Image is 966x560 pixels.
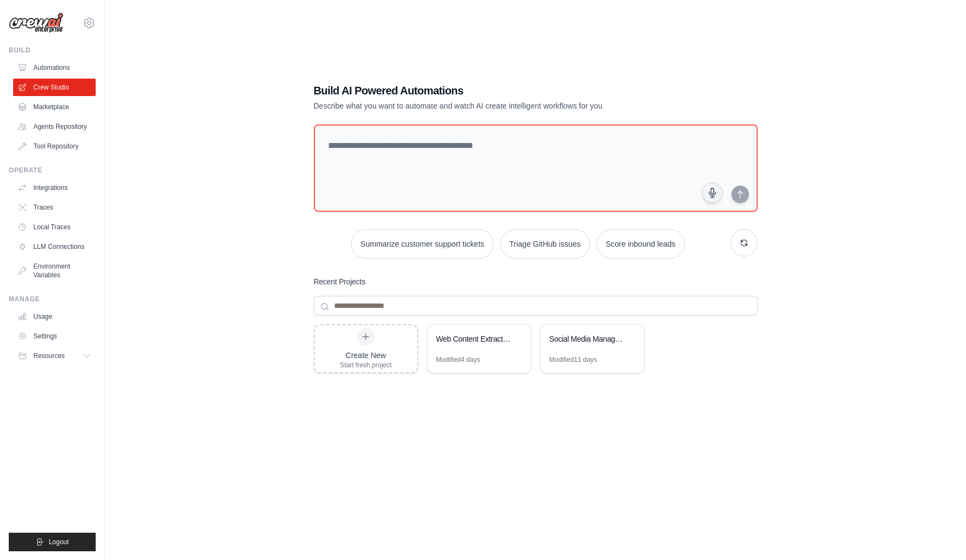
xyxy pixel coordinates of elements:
[13,179,96,196] a: Integrations
[13,98,96,116] a: Marketplace
[13,327,96,345] a: Settings
[911,508,966,560] iframe: Chat Widget
[9,166,96,175] div: Operate
[500,229,590,259] button: Triage GitHub issues
[13,218,96,236] a: Local Traces
[9,295,96,303] div: Manage
[13,59,96,76] a: Automations
[33,352,65,360] span: Resources
[436,355,481,364] div: Modified 4 days
[13,79,96,96] a: Crew Studio
[702,182,723,203] button: Click to speak your automation idea
[340,350,392,361] div: Create New
[314,276,366,287] h3: Recent Projects
[436,333,511,344] div: Web Content Extraction & Summarization
[9,46,96,55] div: Build
[314,83,681,98] h1: Build AI Powered Automations
[351,229,493,259] button: Summarize customer support tickets
[730,229,758,257] button: Get new suggestions
[596,229,685,259] button: Score inbound leads
[549,355,597,364] div: Modified 11 days
[9,13,63,33] img: Logo
[13,199,96,216] a: Traces
[13,258,96,284] a: Environment Variables
[549,333,624,344] div: Social Media Management Automation
[13,138,96,155] a: Tool Repository
[9,533,96,551] button: Logout
[314,100,681,111] p: Describe what you want to automate and watch AI create intelligent workflows for you
[13,238,96,255] a: LLM Connections
[340,361,392,370] div: Start fresh project
[13,308,96,325] a: Usage
[49,538,69,546] span: Logout
[13,347,96,365] button: Resources
[13,118,96,135] a: Agents Repository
